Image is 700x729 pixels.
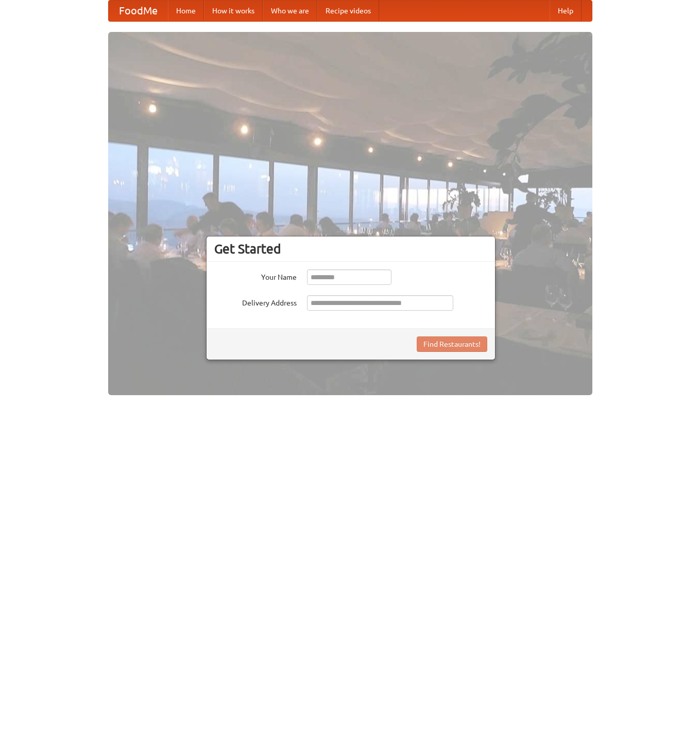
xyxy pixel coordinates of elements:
[550,1,582,21] a: Help
[214,241,487,257] h3: Get Started
[317,1,379,21] a: Recipe videos
[214,295,297,308] label: Delivery Address
[263,1,317,21] a: Who we are
[168,1,204,21] a: Home
[214,269,297,282] label: Your Name
[417,336,487,352] button: Find Restaurants!
[204,1,263,21] a: How it works
[109,1,168,21] a: FoodMe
